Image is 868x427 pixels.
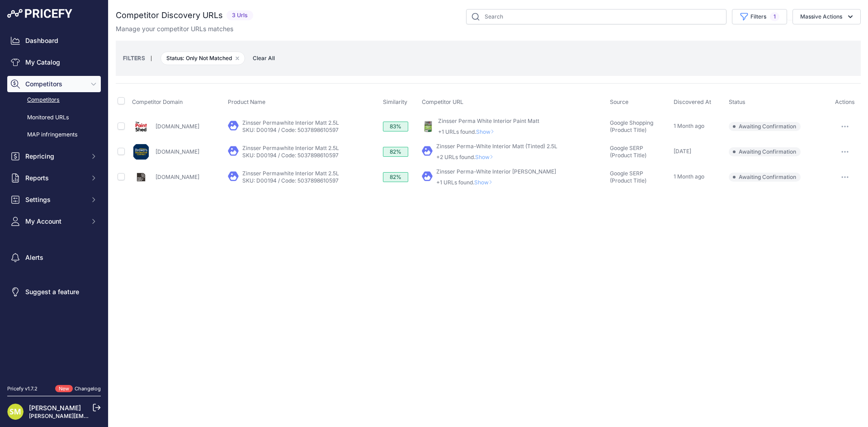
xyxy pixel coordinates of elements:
div: Pricefy v1.7.2 [7,385,38,393]
button: Filters1 [732,9,787,24]
a: My Catalog [7,54,101,70]
span: Show [474,179,496,186]
span: Product Name [228,99,265,105]
a: [DOMAIN_NAME] [156,123,199,130]
button: My Account [7,213,101,230]
a: [DOMAIN_NAME] [156,174,199,180]
span: 1 Month ago [674,122,704,129]
a: SKU: D00194 / Code: 5037898610597 [242,152,339,159]
span: Google Shopping (Product Title) [610,119,653,133]
a: Zinsser Permawhite Interior Matt 2.5L [242,119,339,126]
a: Zinsser Permawhite Interior Matt 2.5L [242,145,339,151]
a: Zinsser Permawhite Interior Matt 2.5L [242,170,339,177]
button: Reports [7,170,101,186]
button: Clear All [248,54,279,63]
span: Show [475,154,497,160]
button: Settings [7,192,101,208]
span: 1 [770,12,779,21]
a: Dashboard [7,33,101,49]
a: [PERSON_NAME] [29,404,81,412]
a: Suggest a feature [7,284,101,300]
span: My Account [25,217,85,226]
div: 82% [383,147,408,157]
a: SKU: D00194 / Code: 5037898610597 [242,177,339,184]
a: [PERSON_NAME][EMAIL_ADDRESS][DOMAIN_NAME] [29,413,168,419]
a: Zinsser Perma-White Interior Matt (Tinted) 2.5L [436,143,557,150]
a: Competitors [7,92,101,108]
span: Awaiting Confirmation [729,147,801,156]
a: MAP infringements [7,127,101,143]
button: Massive Actions [793,9,861,24]
p: +1 URLs found. [438,128,539,136]
span: Repricing [25,152,85,161]
a: Monitored URLs [7,110,101,126]
span: Competitor Domain [132,99,183,105]
span: Actions [835,99,855,105]
button: Competitors [7,76,101,92]
span: New [55,385,73,393]
span: Competitor URL [422,99,463,105]
p: +2 URLs found. [436,154,557,161]
span: Status: Only Not Matched [160,52,245,65]
nav: Sidebar [7,33,101,374]
p: Manage your competitor URLs matches [116,24,233,33]
a: [DOMAIN_NAME] [156,148,199,155]
small: | [145,56,157,61]
span: Settings [25,195,85,204]
span: Status [729,99,745,105]
small: FILTERS [123,55,145,61]
span: Competitors [25,80,85,89]
a: Zinsser Perma White Interior Paint Matt [438,117,539,124]
span: Source [610,99,628,105]
h2: Competitor Discovery URLs [116,9,223,22]
span: Awaiting Confirmation [729,122,801,131]
div: 82% [383,172,408,182]
input: Search [466,9,726,24]
span: [DATE] [674,148,691,155]
span: 1 Month ago [674,173,704,180]
button: Repricing [7,148,101,164]
div: 83% [383,122,408,131]
span: Discovered At [674,99,711,105]
a: Alerts [7,249,101,266]
span: Show [476,128,498,135]
a: Changelog [75,385,101,392]
span: Awaiting Confirmation [729,173,801,182]
span: Google SERP (Product Title) [610,145,646,159]
span: Google SERP (Product Title) [610,170,646,184]
img: Pricefy Logo [7,9,72,18]
span: Reports [25,174,85,183]
span: 3 Urls [226,10,253,21]
a: Zinsser Perma-White Interior [PERSON_NAME] [436,168,556,175]
p: +1 URLs found. [436,179,556,186]
span: Similarity [383,99,407,105]
a: SKU: D00194 / Code: 5037898610597 [242,127,339,133]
